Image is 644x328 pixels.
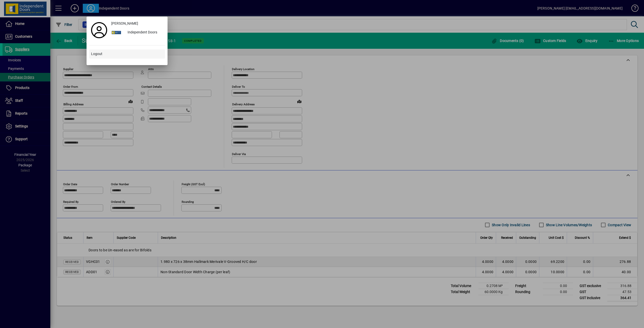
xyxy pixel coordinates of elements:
a: Profile [89,26,109,35]
div: Independent Doors [124,28,165,37]
span: Logout [91,51,102,57]
span: [PERSON_NAME] [111,21,138,26]
button: Logout [89,50,165,59]
button: Independent Doors [109,28,165,37]
a: [PERSON_NAME] [109,19,165,28]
